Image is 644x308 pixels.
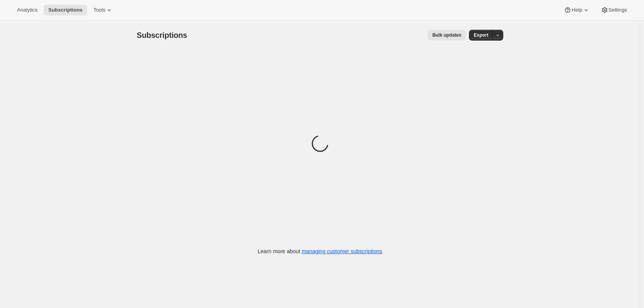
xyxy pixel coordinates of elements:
[474,32,488,38] span: Export
[302,248,382,254] a: managing customer subscriptions
[258,247,382,255] p: Learn more about
[12,5,42,15] button: Analytics
[572,7,582,13] span: Help
[432,32,461,38] span: Bulk updates
[609,7,627,13] span: Settings
[89,5,118,15] button: Tools
[137,31,187,39] span: Subscriptions
[44,5,87,15] button: Subscriptions
[559,5,594,15] button: Help
[17,7,37,13] span: Analytics
[48,7,83,13] span: Subscriptions
[93,7,105,13] span: Tools
[469,30,493,41] button: Export
[428,30,466,41] button: Bulk updates
[596,5,632,15] button: Settings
